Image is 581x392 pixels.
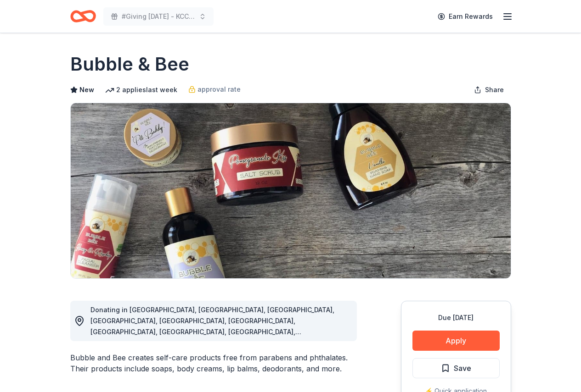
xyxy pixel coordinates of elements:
[122,11,195,22] span: #Giving [DATE] - KCC [DATE]
[197,84,241,95] span: approval rate
[412,331,500,351] button: Apply
[70,6,96,27] a: Home
[454,362,471,374] span: Save
[412,358,500,378] button: Save
[432,8,498,25] a: Earn Rewards
[412,312,500,323] div: Due [DATE]
[485,84,504,95] span: Share
[70,352,357,374] div: Bubble and Bee creates self-care products free from parabens and phthalates. Their products inclu...
[105,84,177,95] div: 2 applies last week
[467,81,511,99] button: Share
[79,84,94,95] span: New
[71,103,511,278] img: Image for Bubble & Bee
[103,7,214,26] button: #Giving [DATE] - KCC [DATE]
[188,84,241,95] a: approval rate
[70,51,189,77] h1: Bubble & Bee
[90,306,334,391] span: Donating in [GEOGRAPHIC_DATA], [GEOGRAPHIC_DATA], [GEOGRAPHIC_DATA], [GEOGRAPHIC_DATA], [GEOGRAPH...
